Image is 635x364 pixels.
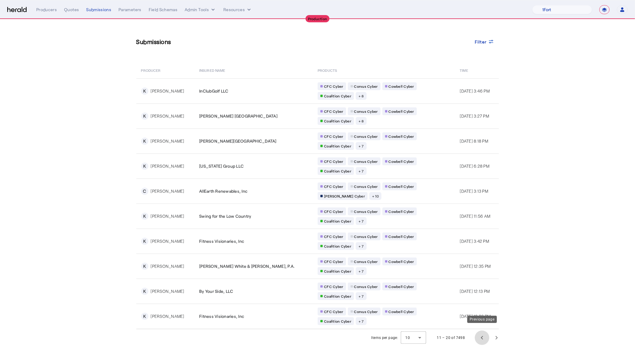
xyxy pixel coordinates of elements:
span: + 7 [358,169,364,173]
span: By Your Side, LLC [199,288,233,294]
span: + 7 [358,319,364,324]
span: [DATE] 8:18 PM [460,138,488,144]
span: Cowbell Cyber [389,134,414,139]
span: PRODUCER [141,67,161,73]
div: [PERSON_NAME] [151,138,184,144]
span: [DATE] 3:13 PM [460,188,488,194]
span: Coalition Cyber [324,269,351,274]
span: + 7 [358,144,364,148]
span: Corvus Cyber [354,259,378,264]
span: Coalition Cyber [324,294,351,299]
div: 11 – 20 of 7498 [437,335,465,341]
span: Cowbell Cyber [389,234,414,239]
div: Quotes [64,7,79,13]
div: Producers [36,7,57,13]
span: CFC Cyber [324,184,343,189]
span: AllEarth Renewables, Inc [199,188,248,194]
div: Production [306,15,330,22]
span: CFC Cyber [324,234,343,239]
span: Coalition Cyber [324,219,351,223]
span: Coalition Cyber [324,93,351,98]
span: Corvus Cyber [354,234,378,239]
div: Parameters [118,7,141,13]
span: [PERSON_NAME][GEOGRAPHIC_DATA] [199,138,277,144]
span: [DATE] 12:35 PM [460,264,491,269]
span: Corvus Cyber [354,184,378,189]
span: CFC Cyber [324,84,343,89]
span: [PERSON_NAME] [GEOGRAPHIC_DATA] [199,113,277,119]
span: CFC Cyber [324,109,343,114]
div: [PERSON_NAME] [151,238,184,244]
span: Coalition Cyber [324,169,351,173]
span: Filter [475,39,487,45]
div: Field Schemas [149,7,178,13]
button: Next page [489,331,504,345]
img: Herald Logo [7,7,27,13]
span: [DATE] 3:42 PM [460,239,489,244]
div: Items per page: [371,335,398,341]
div: Submissions [86,7,111,13]
span: Fitness Visionaries, Inc [199,313,244,319]
span: + 10 [372,194,379,198]
div: K [141,313,148,320]
span: Corvus Cyber [354,134,378,139]
span: + 7 [358,294,364,299]
div: [PERSON_NAME] [151,263,184,269]
span: Cowbell Cyber [389,84,414,89]
span: CFC Cyber [324,259,343,264]
span: Cowbell Cyber [389,109,414,114]
table: Table view of all submissions by your platform [136,62,499,329]
span: + 7 [358,219,364,223]
span: Coalition Cyber [324,319,351,324]
span: Insured Name [199,67,225,73]
span: Corvus Cyber [354,209,378,214]
button: Previous page [475,331,489,345]
span: CFC Cyber [324,309,343,314]
button: Resources dropdown menu [223,7,252,13]
span: Cowbell Cyber [389,284,414,289]
div: K [141,138,148,145]
span: [PERSON_NAME] White & [PERSON_NAME], P.A. [199,263,295,269]
div: K [141,112,148,120]
div: K [141,288,148,295]
div: Previous page [467,316,497,323]
div: [PERSON_NAME] [151,113,184,119]
span: Swing for the Low Country [199,213,251,219]
div: K [141,87,148,95]
span: CFC Cyber [324,284,343,289]
div: [PERSON_NAME] [151,313,184,319]
span: Time [460,67,468,73]
span: Coalition Cyber [324,144,351,148]
span: CFC Cyber [324,159,343,164]
span: Cowbell Cyber [389,184,414,189]
div: K [141,263,148,270]
span: + 8 [358,119,364,123]
button: internal dropdown menu [185,7,216,13]
span: [DATE] 6:28 PM [460,163,490,169]
div: [PERSON_NAME] [151,188,184,194]
span: [DATE] 3:27 PM [460,113,489,119]
span: Coalition Cyber [324,119,351,123]
div: K [141,163,148,170]
div: [PERSON_NAME] [151,288,184,294]
span: [DATE] 12:03 PM [460,314,491,319]
span: Corvus Cyber [354,284,378,289]
span: InClubGolf LLC [199,88,228,94]
h3: Submissions [136,37,171,46]
span: CFC Cyber [324,134,343,139]
span: Cowbell Cyber [389,309,414,314]
span: Corvus Cyber [354,159,378,164]
span: CFC Cyber [324,209,343,214]
span: Cowbell Cyber [389,209,414,214]
div: [PERSON_NAME] [151,213,184,219]
span: Corvus Cyber [354,309,378,314]
span: + 8 [358,93,364,98]
span: Cowbell Cyber [389,159,414,164]
span: + 7 [358,269,364,274]
span: PRODUCTS [318,67,337,73]
span: + 7 [358,244,364,248]
div: K [141,213,148,220]
span: [DATE] 11:56 AM [460,214,491,219]
span: Cowbell Cyber [389,259,414,264]
button: Filter [470,36,499,47]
